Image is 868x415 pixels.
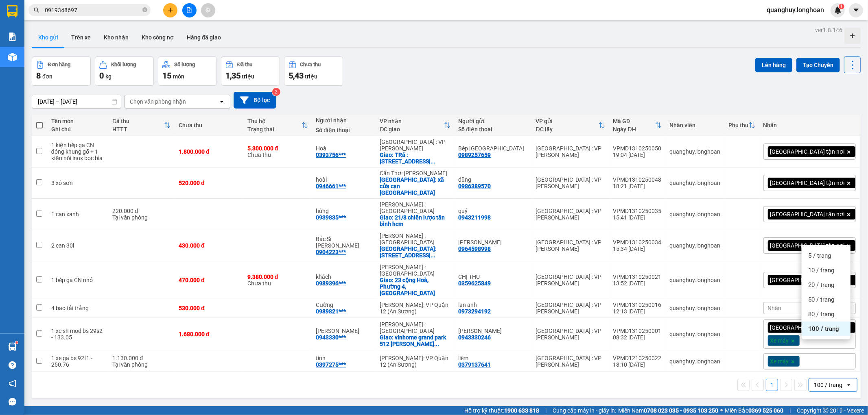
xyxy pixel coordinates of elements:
span: 20 / trang [808,281,834,289]
button: caret-down [849,3,863,17]
div: [PERSON_NAME] : [GEOGRAPHIC_DATA] [380,321,450,334]
th: Toggle SortBy [108,115,175,136]
button: aim [201,3,215,17]
div: quanghuy.longhoan [670,358,721,365]
div: Số lượng [174,62,195,67]
div: Linh [459,239,528,246]
span: Miền Bắc [725,406,783,415]
div: Cần Thơ: [PERSON_NAME] [380,170,450,176]
div: Trạng thái [247,126,302,133]
span: plus [168,7,173,13]
div: Mã GD [613,118,655,124]
div: VP nhận [380,118,444,124]
div: Tạo kho hàng mới [844,28,861,44]
div: VPMD1310250050 [613,145,662,152]
span: aim [205,7,211,13]
div: Ghi chú [51,126,105,133]
span: notification [9,380,16,387]
span: ⚪️ [720,409,723,412]
div: 1 kiện bếp ga CN đóng khung gỗ + 1 kiện nồi inox bọc bìa [51,142,105,161]
span: triệu [242,73,254,80]
button: Kho gửi [32,28,65,47]
img: solution-icon [8,33,17,41]
div: [GEOGRAPHIC_DATA] : VP [PERSON_NAME] [536,274,605,287]
span: 5,43 [289,71,304,80]
span: [GEOGRAPHIC_DATA] tận nơi [770,276,845,284]
div: Bác Sĩ Nhật Anh [316,236,372,249]
span: [PHONE_NUMBER] - [DOMAIN_NAME] [13,48,130,79]
div: 0973294192 [459,308,491,315]
img: warehouse-icon [8,53,17,61]
strong: 1900 633 818 [504,407,539,414]
button: Chưa thu5,43 triệu [284,56,343,86]
div: Phụ thu [729,122,749,128]
div: 100 / trang [814,381,842,389]
div: Đơn hàng [48,62,70,67]
div: Giao: 15 đường số 12 cityland phường 10 Gò Vấp, HCM [380,246,450,259]
span: search [34,7,39,13]
span: [GEOGRAPHIC_DATA] tận nơi [770,211,845,218]
div: 0943330246 [459,334,491,341]
div: TRẦN TÚ [316,328,372,334]
input: Select a date range. [32,95,121,108]
div: 08:32 [DATE] [613,334,662,341]
img: warehouse-icon [8,343,17,351]
div: 530.000 đ [179,305,239,311]
span: quanghuy.longhoan [760,5,831,15]
div: 1.130.000 đ [112,355,171,361]
div: Hoà [316,145,372,152]
div: quanghuy.longhoan [670,211,721,217]
div: Chọn văn phòng nhận [130,98,186,106]
div: Tại văn phòng [112,214,171,221]
span: Miền Nam [618,406,718,415]
div: 1.800.000 đ [179,148,239,155]
div: VPMD1310250035 [613,208,662,214]
span: close-circle [142,7,147,12]
input: Tìm tên, số ĐT hoặc mã đơn [45,6,141,15]
div: Cường [316,302,372,308]
strong: 0369 525 060 [748,407,783,414]
div: Người gửi [459,118,528,124]
span: ... [431,158,436,165]
div: quý [459,208,528,214]
div: quanghuy.longhoan [670,180,721,186]
div: 19:04 [DATE] [613,152,662,158]
div: quanghuy.longhoan [670,305,721,311]
div: 9.380.000 đ [247,274,308,280]
div: ver 1.8.146 [815,26,842,35]
ul: Menu [802,245,851,339]
div: 1 xe ga bs 92f1 - 250.76 [51,355,105,368]
div: 1 xe sh mod bs 29s2 - 133.05 [51,328,105,341]
div: [PERSON_NAME] : [GEOGRAPHIC_DATA] [380,232,450,246]
img: logo-vxr [7,5,17,17]
div: Nhãn [763,122,856,128]
div: khách [316,274,372,280]
div: [GEOGRAPHIC_DATA] : VP [PERSON_NAME] [536,208,605,221]
span: [GEOGRAPHIC_DATA] tận nơi [770,179,845,187]
span: close-circle [142,7,147,14]
span: copyright [823,408,829,413]
button: Khối lượng0kg [95,56,154,86]
span: | [545,406,547,415]
div: Chưa thu [300,62,321,67]
div: 0989257659 [459,152,491,158]
th: Toggle SortBy [243,115,312,136]
div: Tại văn phòng [112,361,171,368]
span: Hỗ trợ kỹ thuật: [464,406,539,415]
span: 100 / trang [808,325,839,333]
div: 18:10 [DATE] [613,361,662,368]
div: HTTT [112,126,164,133]
div: [PERSON_NAME]: VP Quận 12 (An Sương) [380,355,450,368]
strong: BIÊN NHẬN VẬN CHUYỂN BẢO AN EXPRESS [12,12,130,30]
span: file-add [186,7,192,13]
span: 50 / trang [808,295,834,304]
span: message [9,398,16,406]
button: Bộ lọc [234,92,276,109]
span: [GEOGRAPHIC_DATA] tận nơi [770,148,845,155]
div: 5.300.000 đ [247,145,308,152]
div: 0359625849 [459,280,491,287]
div: Đã thu [112,118,164,124]
div: ĐC giao [380,126,444,133]
span: 1 [840,4,843,9]
div: 0986389570 [459,183,491,189]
